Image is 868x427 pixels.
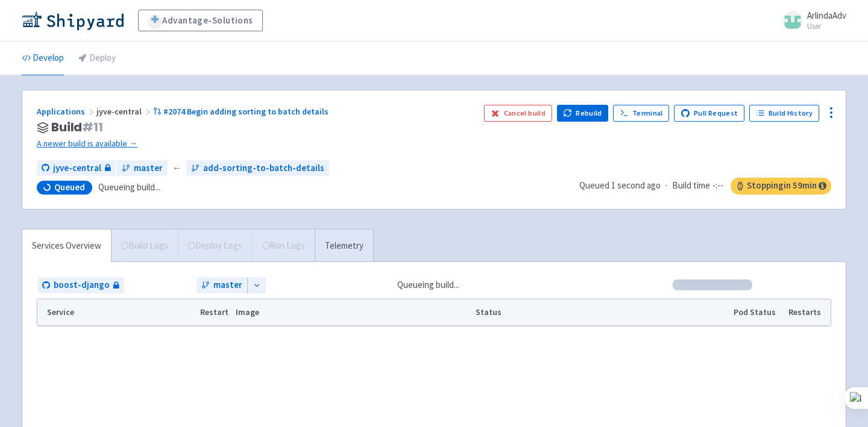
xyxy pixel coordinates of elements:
a: ArlindaAdv User [776,11,846,30]
th: Restart [196,299,232,326]
button: Cancel build [484,105,552,122]
span: Queueing build... [397,278,459,292]
a: Terminal [613,105,669,122]
th: Pod Status [730,299,785,326]
a: Advantage-Solutions [138,10,263,31]
a: #2074 Begin adding sorting to batch details [153,106,330,117]
span: Build [51,120,103,134]
th: Restarts [785,299,831,326]
div: · [579,178,831,195]
span: Queued [54,181,85,193]
span: jyve-central [53,161,101,175]
a: master [197,277,247,293]
img: Shipyard logo [22,11,124,30]
time: 1 second ago [611,179,661,191]
th: Status [471,299,729,326]
span: Build time [672,179,710,193]
small: User [807,22,846,30]
a: boost-django [37,277,124,293]
span: ← [172,161,181,175]
span: master [213,278,242,292]
span: Queued [579,179,661,191]
th: Image [232,299,471,326]
span: add-sorting-to-batch-details [203,161,324,175]
a: Deploy [78,42,116,75]
span: ArlindaAdv [807,10,846,21]
span: -:-- [712,179,723,193]
span: # 11 [82,119,103,136]
a: jyve-central [37,160,116,176]
span: master [134,161,163,175]
a: add-sorting-to-batch-details [186,160,329,176]
a: Applications [37,106,96,117]
button: Rebuild [557,105,609,122]
a: Build History [749,105,819,122]
a: master [117,160,168,176]
a: Pull Request [674,105,744,122]
a: Develop [22,42,64,75]
a: Services Overview [22,229,111,263]
th: Service [37,299,196,326]
span: Stopping in 59 min [731,178,831,195]
span: Queueing build... [98,181,160,195]
a: Telemetry [315,229,373,263]
span: jyve-central [96,106,153,117]
span: boost-django [54,278,110,292]
a: A newer build is available → [37,137,474,151]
